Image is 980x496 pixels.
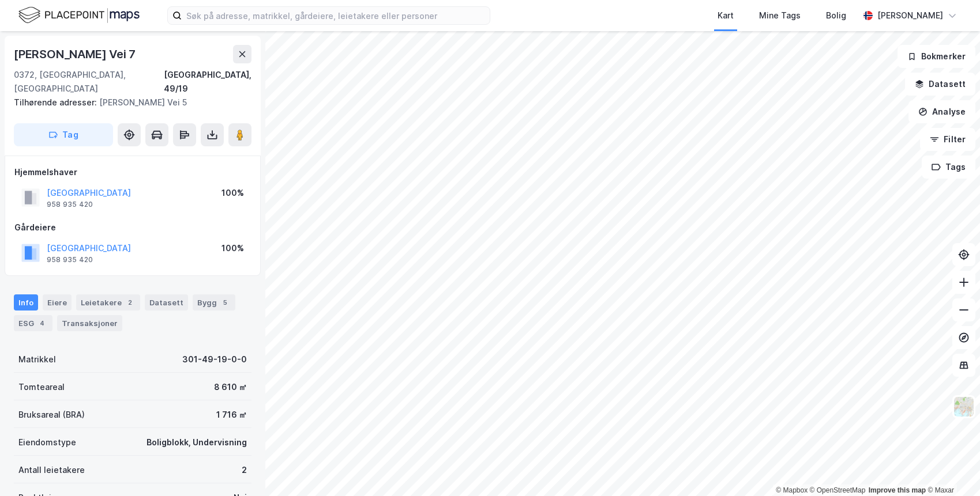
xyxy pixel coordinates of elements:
div: Leietakere [76,294,140,311]
button: Tags [922,156,975,179]
div: 301-49-19-0-0 [182,353,247,366]
div: Matrikkel [18,353,56,366]
div: Eiendomstype [18,436,76,449]
div: Gårdeiere [14,221,251,234]
input: Søk på adresse, matrikkel, gårdeiere, leietakere eller personer [182,7,490,24]
button: Analyse [908,100,975,123]
div: Boligblokk, Undervisning [147,436,247,449]
img: Z [953,396,975,418]
div: 4 [36,317,48,329]
div: Transaksjoner [57,315,122,331]
div: 958 935 420 [47,255,93,264]
img: logo.f888ab2527a4732fd821a326f86c7f29.svg [18,5,140,25]
div: [GEOGRAPHIC_DATA], 49/19 [164,68,251,96]
div: Mine Tags [759,9,801,22]
span: Tilhørende adresser: [14,97,99,107]
a: Improve this map [869,486,926,494]
div: 958 935 420 [47,200,93,209]
div: 100% [221,241,244,255]
div: Hjemmelshaver [14,165,251,179]
div: Eiere [43,294,72,311]
div: Bolig [826,9,846,22]
div: [PERSON_NAME] Vei 5 [14,96,242,109]
button: Filter [920,128,975,151]
div: [PERSON_NAME] Vei 7 [14,45,138,63]
div: 100% [221,186,244,200]
div: Datasett [145,294,188,311]
div: 8 610 ㎡ [214,380,247,394]
button: Tag [14,123,113,146]
div: Bygg [193,294,235,311]
div: 2 [242,463,247,477]
div: Tomteareal [18,380,65,394]
a: Mapbox [776,486,808,494]
div: 5 [219,297,231,308]
div: Antall leietakere [18,463,85,477]
div: Bruksareal (BRA) [18,408,85,422]
button: Datasett [905,73,975,96]
div: 0372, [GEOGRAPHIC_DATA], [GEOGRAPHIC_DATA] [14,68,164,96]
a: Maxar [928,486,954,494]
div: 1 716 ㎡ [216,408,247,422]
div: [PERSON_NAME] [877,9,943,22]
button: Bokmerker [898,45,975,68]
div: Kart [718,9,734,22]
div: Info [14,294,38,311]
a: OpenStreetMap [810,486,866,494]
div: ESG [14,315,52,331]
div: 2 [124,297,136,308]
